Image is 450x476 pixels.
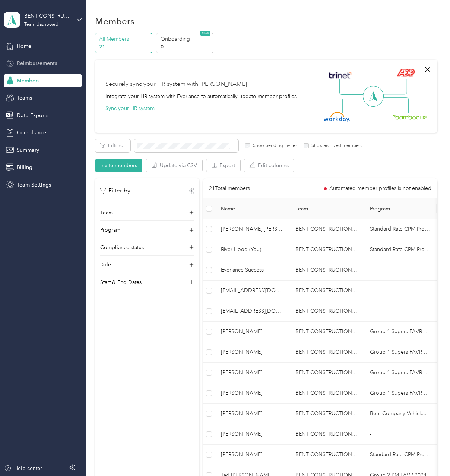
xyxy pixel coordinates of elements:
[161,35,211,43] p: Onboarding
[17,112,48,119] span: Data Exports
[364,260,437,281] td: -
[289,260,364,281] td: BENT CONSTRUCTION LLC
[215,239,289,260] td: River Hood (You)
[364,219,437,239] td: Standard Rate CPM Program
[99,43,150,51] p: 21
[95,159,142,172] button: Invite members
[221,266,283,274] span: Everlance Success
[105,104,155,112] button: Sync your HR system
[364,322,437,342] td: Group 1 Supers FAVR 2024
[221,389,283,397] span: [PERSON_NAME]
[17,181,51,189] span: Team Settings
[146,159,202,172] button: Update via CSV
[289,301,364,322] td: BENT CONSTRUCTION LLC
[364,404,437,424] td: Bent Company Vehicles
[17,42,31,50] span: Home
[17,94,32,102] span: Teams
[221,348,283,356] span: [PERSON_NAME]
[206,159,240,172] button: Export
[100,278,142,286] p: Start & End Dates
[105,93,298,100] div: Integrate your HR system with Everlance to automatically update member profiles.
[221,245,283,254] span: River Hood (You)
[100,186,130,195] p: Filter by
[383,97,409,113] img: Line Right Down
[221,369,283,377] span: [PERSON_NAME]
[17,59,57,67] span: Reimbursements
[24,12,71,20] div: BENT CONSTRUCTION LLC
[221,451,283,459] span: [PERSON_NAME]
[215,301,289,322] td: favr2+bent@everlance.com
[342,97,368,113] img: Line Left Down
[364,445,437,465] td: Standard Rate CPM Program
[215,322,289,342] td: Jeffrey A. Leone
[215,260,289,281] td: Everlance Success
[200,31,210,36] span: NEW
[329,186,431,191] span: Automated member profiles is not enabled
[364,281,437,301] td: -
[364,342,437,363] td: Group 1 Supers FAVR 2024
[408,434,450,476] iframe: Everlance-gr Chat Button Frame
[215,219,289,239] td: Bentley J. Bradley
[215,424,289,445] td: Scott A. Brummel
[364,424,437,445] td: -
[17,129,46,137] span: Compliance
[99,35,150,43] p: All Members
[215,342,289,363] td: Todd S. Gwinn
[221,307,283,315] span: [EMAIL_ADDRESS][DOMAIN_NAME]
[327,70,353,81] img: Trinet
[396,68,415,77] img: ADP
[289,219,364,239] td: BENT CONSTRUCTION LLC
[95,17,134,25] h1: Members
[289,363,364,383] td: BENT CONSTRUCTION LLC
[221,286,283,295] span: [EMAIL_ADDRESS][DOMAIN_NAME]
[105,80,247,89] div: Securely sync your HR system with [PERSON_NAME]
[221,328,283,336] span: [PERSON_NAME]
[100,226,120,234] p: Program
[364,363,437,383] td: Group 1 Supers FAVR 2024
[17,163,32,171] span: Billing
[17,77,39,85] span: Members
[289,383,364,404] td: BENT CONSTRUCTION LLC
[324,112,350,122] img: Workday
[381,79,407,95] img: Line Right Up
[100,261,111,269] p: Role
[289,404,364,424] td: BENT CONSTRUCTION LLC
[221,225,283,233] span: [PERSON_NAME] [PERSON_NAME]
[4,464,42,472] button: Help center
[289,424,364,445] td: BENT CONSTRUCTION LLC
[215,281,289,301] td: favr1+bent@everlance.com
[289,445,364,465] td: BENT CONSTRUCTION LLC
[250,143,297,149] label: Show pending invites
[339,79,365,95] img: Line Left Up
[289,239,364,260] td: BENT CONSTRUCTION LLC
[289,281,364,301] td: BENT CONSTRUCTION LLC
[17,146,39,154] span: Summary
[289,342,364,363] td: BENT CONSTRUCTION LLC
[215,445,289,465] td: Xavier Beckom
[393,114,427,119] img: BambooHR
[364,239,437,260] td: Standard Rate CPM Program
[209,184,250,192] p: 21 Total members
[244,159,294,172] button: Edit columns
[364,198,437,219] th: Program
[309,143,362,149] label: Show archived members
[364,383,437,404] td: Group 1 Supers FAVR 2024
[221,206,283,212] span: Name
[221,430,283,438] span: [PERSON_NAME]
[221,410,283,418] span: [PERSON_NAME]
[215,363,289,383] td: Vasiliy A. Bykov
[24,22,58,27] div: Team dashboard
[215,383,289,404] td: Scott A. McGuinness
[289,322,364,342] td: BENT CONSTRUCTION LLC
[289,198,364,219] th: Team
[364,301,437,322] td: -
[161,43,211,51] p: 0
[95,139,130,152] button: Filters
[215,404,289,424] td: William T. Griffin
[100,244,144,251] p: Compliance status
[100,209,113,217] p: Team
[215,198,289,219] th: Name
